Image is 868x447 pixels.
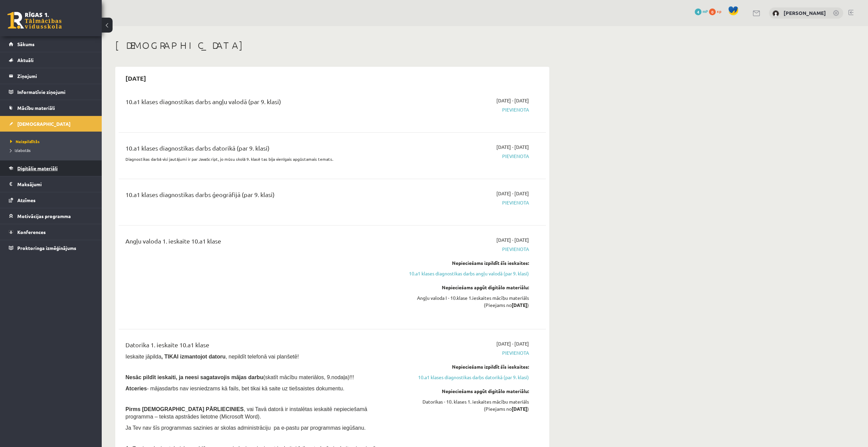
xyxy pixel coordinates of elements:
[709,8,725,14] a: 0 xp
[125,374,263,380] span: Nesāc pildīt ieskaiti, ja neesi sagatavojis mājas darbu
[17,176,93,192] legend: Maksājumi
[17,84,93,100] legend: Informatīvie ziņojumi
[9,240,93,256] a: Proktoringa izmēģinājums
[9,84,93,100] a: Informatīvie ziņojumi
[9,176,93,192] a: Maksājumi
[496,236,529,244] span: [DATE] - [DATE]
[17,165,58,171] span: Digitālie materiāli
[125,143,391,156] div: 10.a1 klases diagnostikas darbs datorikā (par 9. klasi)
[401,284,529,291] div: Nepieciešams apgūt digitālo materiālu:
[115,40,549,51] h1: [DEMOGRAPHIC_DATA]
[125,406,367,420] span: , vai Tavā datorā ir instalētas ieskaitē nepieciešamā programma – teksta apstrādes lietotne (Micr...
[401,294,529,309] div: Angļu valoda I - 10.klase 1.ieskaites mācību materiāls (Pieejams no )
[17,197,36,203] span: Atzīmes
[717,8,721,14] span: xp
[496,190,529,197] span: [DATE] - [DATE]
[17,121,71,127] span: [DEMOGRAPHIC_DATA]
[125,386,344,391] span: - mājasdarbs nav iesniedzams kā fails, bet tikai kā saite uz tiešsaistes dokumentu.
[512,302,527,308] strong: [DATE]
[17,68,93,84] legend: Ziņojumi
[17,245,76,251] span: Proktoringa izmēģinājums
[703,8,708,14] span: mP
[401,349,529,356] span: Pievienota
[401,398,529,412] div: Datorikas - 10. klases 1. ieskaites mācību materiāls (Pieejams no )
[9,36,93,52] a: Sākums
[9,100,93,116] a: Mācību materiāli
[125,354,299,359] span: Ieskaite jāpilda , nepildīt telefonā vai planšetē!
[17,105,55,111] span: Mācību materiāli
[17,57,34,63] span: Aktuāli
[496,143,529,151] span: [DATE] - [DATE]
[17,229,46,235] span: Konferences
[496,340,529,347] span: [DATE] - [DATE]
[10,147,95,153] a: Izlabotās
[10,139,40,144] span: Neizpildītās
[512,406,527,412] strong: [DATE]
[17,41,35,47] span: Sākums
[496,97,529,104] span: [DATE] - [DATE]
[772,10,779,17] img: Klāvs Krūziņš
[695,8,708,14] a: 4 mP
[125,156,391,162] p: Diagnostikas darbā visi jautājumi ir par JavaScript, jo mūsu skolā 9. klasē tas bija vienīgais ap...
[9,160,93,176] a: Digitālie materiāli
[401,388,529,395] div: Nepieciešams apgūt digitālo materiālu:
[7,12,62,29] a: Rīgas 1. Tālmācības vidusskola
[9,68,93,84] a: Ziņojumi
[125,425,366,431] span: Ja Tev nav šīs programmas sazinies ar skolas administrāciju pa e-pastu par programmas iegūšanu.
[9,208,93,224] a: Motivācijas programma
[9,192,93,208] a: Atzīmes
[9,52,93,68] a: Aktuāli
[119,70,153,86] h2: [DATE]
[401,106,529,113] span: Pievienota
[401,270,529,277] a: 10.a1 klases diagnostikas darbs angļu valodā (par 9. klasi)
[401,259,529,267] div: Nepieciešams izpildīt šīs ieskaites:
[709,8,716,15] span: 0
[401,153,529,160] span: Pievienota
[125,97,391,110] div: 10.a1 klases diagnostikas darbs angļu valodā (par 9. klasi)
[17,213,71,219] span: Motivācijas programma
[125,406,244,412] span: Pirms [DEMOGRAPHIC_DATA] PĀRLIECINIES
[10,148,31,153] span: Izlabotās
[125,386,147,391] b: Atceries
[9,224,93,240] a: Konferences
[125,340,391,353] div: Datorika 1. ieskaite 10.a1 klase
[401,363,529,370] div: Nepieciešams izpildīt šīs ieskaites:
[10,138,95,144] a: Neizpildītās
[695,8,702,15] span: 4
[401,374,529,381] a: 10.a1 klases diagnostikas darbs datorikā (par 9. klasi)
[125,190,391,202] div: 10.a1 klases diagnostikas darbs ģeogrāfijā (par 9. klasi)
[263,374,354,380] span: (skatīt mācību materiālos, 9.nodaļa)!!!
[401,246,529,253] span: Pievienota
[161,354,225,359] b: , TIKAI izmantojot datoru
[401,199,529,206] span: Pievienota
[784,9,826,16] a: [PERSON_NAME]
[9,116,93,132] a: [DEMOGRAPHIC_DATA]
[125,236,391,249] div: Angļu valoda 1. ieskaite 10.a1 klase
